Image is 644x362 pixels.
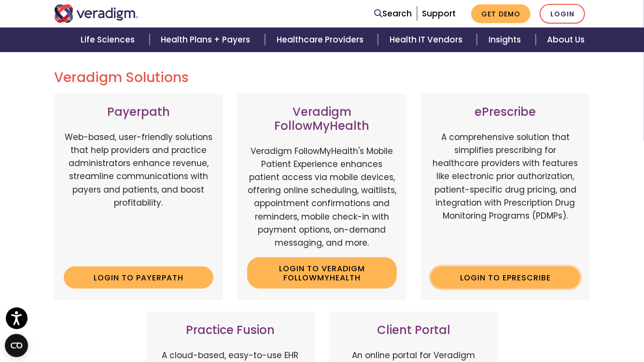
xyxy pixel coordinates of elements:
iframe: Drift Chat Widget [459,293,632,350]
a: Login to Payerpath [64,266,213,289]
a: Login to ePrescribe [431,266,580,289]
a: Login [540,4,585,24]
img: Veradigm logo [54,4,139,23]
p: A comprehensive solution that simplifies prescribing for healthcare providers with features like ... [431,131,580,259]
a: Healthcare Providers [265,28,378,52]
a: About Us [536,28,597,52]
h3: ePrescribe [431,105,580,119]
h3: Client Portal [339,323,489,337]
a: Health Plans + Payers [150,28,265,52]
a: Login to Veradigm FollowMyHealth [247,257,397,289]
a: Get Demo [471,4,531,23]
a: Support [422,8,456,19]
a: Health IT Vendors [378,28,477,52]
h2: Veradigm Solutions [54,70,590,86]
p: Web-based, user-friendly solutions that help providers and practice administrators enhance revenu... [64,131,213,259]
a: Life Sciences [69,28,149,52]
h3: Veradigm FollowMyHealth [247,105,397,133]
a: Search [374,7,412,20]
h3: Practice Fusion [155,323,305,337]
button: Open CMP widget [5,334,28,357]
p: Veradigm FollowMyHealth's Mobile Patient Experience enhances patient access via mobile devices, o... [247,145,397,250]
a: Insights [477,28,535,52]
h3: Payerpath [64,105,213,119]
